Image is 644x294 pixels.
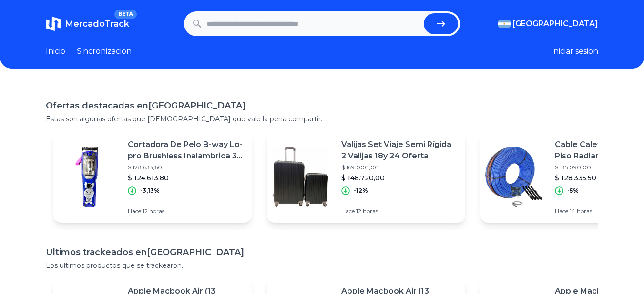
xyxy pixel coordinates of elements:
[46,114,598,124] p: Estas son algunas ofertas que [DEMOGRAPHIC_DATA] que vale la pena compartir.
[128,139,244,162] p: Cortadora De Pelo B-way Lo-pro Brushless Inalambrica 3 Cuot
[512,18,598,29] span: [GEOGRAPHIC_DATA]
[128,207,244,215] p: Hace 12 horas
[341,139,458,162] p: Valijas Set Viaje Semi Rígida 2 Valijas 18y 24 Oferta
[46,245,598,259] h1: Ultimos trackeados en [GEOGRAPHIC_DATA]
[551,46,598,57] button: Iniciar sesion
[567,187,579,195] p: -5%
[46,16,61,31] img: MercadoTrack
[46,16,129,31] a: MercadoTrackBETA
[46,261,598,270] p: Los ultimos productos que se trackearon.
[498,20,511,28] img: Argentina
[341,207,458,215] p: Hace 12 horas
[341,164,458,171] p: $ 169.000,00
[53,131,252,223] a: Featured imageCortadora De Pelo B-way Lo-pro Brushless Inalambrica 3 Cuot$ 128.633,60$ 124.613,80...
[46,99,598,112] h1: Ofertas destacadas en [GEOGRAPHIC_DATA]
[114,10,137,19] span: BETA
[267,131,465,223] a: Featured imageValijas Set Viaje Semi Rígida 2 Valijas 18y 24 Oferta$ 169.000,00$ 148.720,00-12%Ha...
[46,46,65,57] a: Inicio
[498,18,598,29] button: [GEOGRAPHIC_DATA]
[341,173,458,183] p: $ 148.720,00
[267,144,334,210] img: Featured image
[354,187,368,195] p: -12%
[53,144,120,210] img: Featured image
[140,187,160,195] p: -3,13%
[65,19,129,29] span: MercadoTrack
[480,144,547,210] img: Featured image
[128,164,244,171] p: $ 128.633,60
[128,173,244,183] p: $ 124.613,80
[77,46,132,57] a: Sincronizacion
